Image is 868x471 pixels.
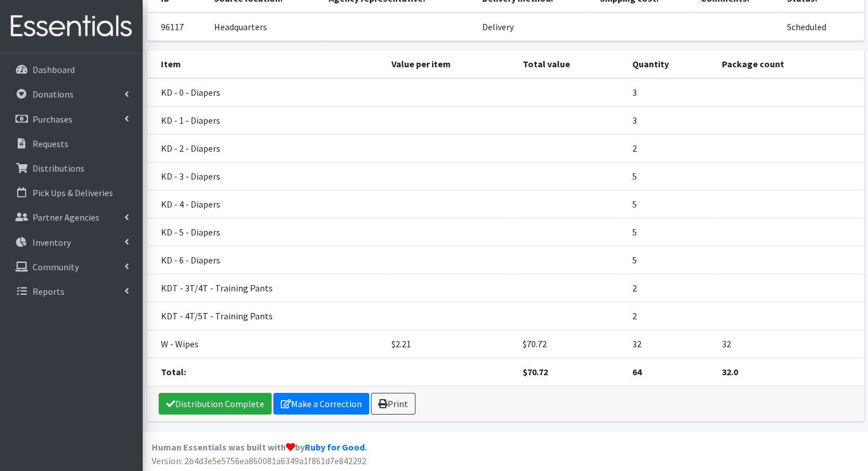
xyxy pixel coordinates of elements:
td: $2.21 [385,330,516,358]
td: 2 [625,302,715,330]
p: Donations [33,88,74,100]
td: KD - 6 - Diapers [147,246,385,274]
a: Inventory [5,231,138,254]
a: Donations [5,83,138,105]
p: Pick Ups & Deliveries [33,187,113,198]
img: HumanEssentials [5,7,138,46]
td: 5 [625,246,715,274]
td: KD - 3 - Diapers [147,162,385,190]
p: Inventory [33,237,71,248]
td: 3 [625,106,715,134]
a: Pick Ups & Deliveries [5,181,138,204]
p: Reports [33,286,64,297]
th: Quantity [625,50,715,78]
th: Package count [715,50,863,78]
td: KD - 4 - Diapers [147,190,385,218]
td: Delivery [475,13,593,41]
strong: $70.72 [522,366,547,377]
p: Requests [33,138,68,149]
td: 2 [625,274,715,302]
strong: 64 [632,366,641,377]
strong: Total: [161,366,186,377]
a: Partner Agencies [5,206,138,229]
p: Distributions [33,163,84,174]
p: Dashboard [33,64,75,75]
td: 5 [625,218,715,246]
p: Community [33,261,79,273]
a: Print [371,393,415,415]
a: Distribution Complete [159,393,272,415]
td: Headquarters [207,13,322,41]
td: 3 [625,78,715,107]
p: Partner Agencies [33,212,99,223]
a: Requests [5,132,138,155]
td: KDT - 3T/4T - Training Pants [147,274,385,302]
th: Value per item [385,50,516,78]
td: Scheduled [780,13,863,41]
td: KD - 1 - Diapers [147,106,385,134]
span: Version: 2b4d3e5e5756ea860081a6349a1f861d7e842292 [152,455,366,466]
a: Purchases [5,108,138,131]
td: KDT - 4T/5T - Training Pants [147,302,385,330]
td: KD - 5 - Diapers [147,218,385,246]
a: Reports [5,280,138,303]
a: Distributions [5,157,138,180]
th: Item [147,50,385,78]
a: Ruby for Good [305,441,365,453]
p: Purchases [33,113,72,125]
td: KD - 0 - Diapers [147,78,385,107]
td: 2 [625,134,715,162]
td: 96117 [147,13,208,41]
td: 5 [625,190,715,218]
td: W - Wipes [147,330,385,358]
strong: Human Essentials was built with by . [152,441,367,453]
th: Total value [515,50,625,78]
strong: 32.0 [722,366,738,377]
td: 32 [715,330,863,358]
td: 32 [625,330,715,358]
a: Dashboard [5,58,138,81]
a: Make a Correction [273,393,369,415]
a: Community [5,255,138,278]
td: 5 [625,162,715,190]
td: $70.72 [515,330,625,358]
td: KD - 2 - Diapers [147,134,385,162]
